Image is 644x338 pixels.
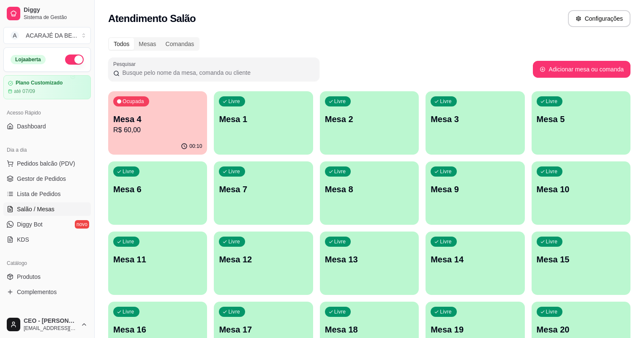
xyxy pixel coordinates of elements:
[11,55,46,64] div: Loja aberta
[108,91,207,155] button: OcupadaMesa 4R$ 60,0000:10
[219,113,308,125] p: Mesa 1
[24,317,77,325] span: CEO - [PERSON_NAME]
[537,324,625,335] p: Mesa 20
[431,253,519,265] p: Mesa 14
[113,324,202,335] p: Mesa 16
[431,183,519,195] p: Mesa 9
[219,183,308,195] p: Mesa 7
[320,232,419,295] button: LivreMesa 13
[3,75,91,99] a: Plano Customizadoaté 07/09
[11,31,19,40] span: A
[134,38,161,50] div: Mesas
[3,187,91,201] a: Lista de Pedidos
[161,38,199,50] div: Comandas
[17,273,41,281] span: Produtos
[3,270,91,283] a: Produtos
[123,238,134,245] p: Livre
[123,308,134,315] p: Livre
[546,98,558,105] p: Livre
[228,168,240,175] p: Livre
[320,161,419,225] button: LivreMesa 8
[108,161,207,225] button: LivreMesa 6
[334,238,346,245] p: Livre
[14,88,35,95] article: até 07/09
[440,308,452,315] p: Livre
[532,91,630,155] button: LivreMesa 5
[123,98,144,105] p: Ocupada
[214,91,313,155] button: LivreMesa 1
[334,98,346,105] p: Livre
[546,308,558,315] p: Livre
[334,168,346,175] p: Livre
[214,161,313,225] button: LivreMesa 7
[440,168,452,175] p: Livre
[113,113,202,125] p: Mesa 4
[325,113,414,125] p: Mesa 2
[214,232,313,295] button: LivreMesa 12
[228,238,240,245] p: Livre
[17,174,66,183] span: Gestor de Pedidos
[320,91,419,155] button: LivreMesa 2
[219,324,308,335] p: Mesa 17
[546,238,558,245] p: Livre
[537,183,625,195] p: Mesa 10
[113,253,202,265] p: Mesa 11
[3,143,91,157] div: Dia a dia
[123,168,134,175] p: Livre
[108,12,196,25] h2: Atendimento Salão
[325,253,414,265] p: Mesa 13
[228,98,240,105] p: Livre
[108,232,207,295] button: LivreMesa 11
[334,308,346,315] p: Livre
[17,205,55,213] span: Salão / Mesas
[3,172,91,185] a: Gestor de Pedidos
[3,27,91,44] button: Select a team
[189,143,202,150] p: 00:10
[219,253,308,265] p: Mesa 12
[228,308,240,315] p: Livre
[325,183,414,195] p: Mesa 8
[537,113,625,125] p: Mesa 5
[26,31,77,40] div: ACARAJÉ DA BE ...
[532,232,630,295] button: LivreMesa 15
[24,14,87,21] span: Sistema de Gestão
[426,232,524,295] button: LivreMesa 14
[3,3,91,24] a: DiggySistema de Gestão
[113,125,202,135] p: R$ 60,00
[426,161,524,225] button: LivreMesa 9
[3,256,91,270] div: Catálogo
[3,218,91,231] a: Diggy Botnovo
[3,285,91,299] a: Complementos
[16,80,63,86] article: Plano Customizado
[426,91,524,155] button: LivreMesa 3
[120,68,314,77] input: Pesquisar
[537,253,625,265] p: Mesa 15
[325,324,414,335] p: Mesa 18
[546,168,558,175] p: Livre
[440,238,452,245] p: Livre
[113,60,139,68] label: Pesquisar
[568,10,630,27] button: Configurações
[17,159,75,168] span: Pedidos balcão (PDV)
[3,106,91,120] div: Acesso Rápido
[440,98,452,105] p: Livre
[3,120,91,133] a: Dashboard
[3,233,91,246] a: KDS
[24,325,77,332] span: [EMAIL_ADDRESS][DOMAIN_NAME]
[3,314,91,335] button: CEO - [PERSON_NAME][EMAIL_ADDRESS][DOMAIN_NAME]
[17,122,46,131] span: Dashboard
[17,190,61,198] span: Lista de Pedidos
[3,157,91,170] button: Pedidos balcão (PDV)
[3,202,91,216] a: Salão / Mesas
[17,235,29,244] span: KDS
[431,113,519,125] p: Mesa 3
[17,220,43,229] span: Diggy Bot
[109,38,134,50] div: Todos
[431,324,519,335] p: Mesa 19
[532,161,630,225] button: LivreMesa 10
[24,6,87,14] span: Diggy
[533,61,630,78] button: Adicionar mesa ou comanda
[17,288,57,296] span: Complementos
[113,183,202,195] p: Mesa 6
[65,55,84,65] button: Alterar Status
